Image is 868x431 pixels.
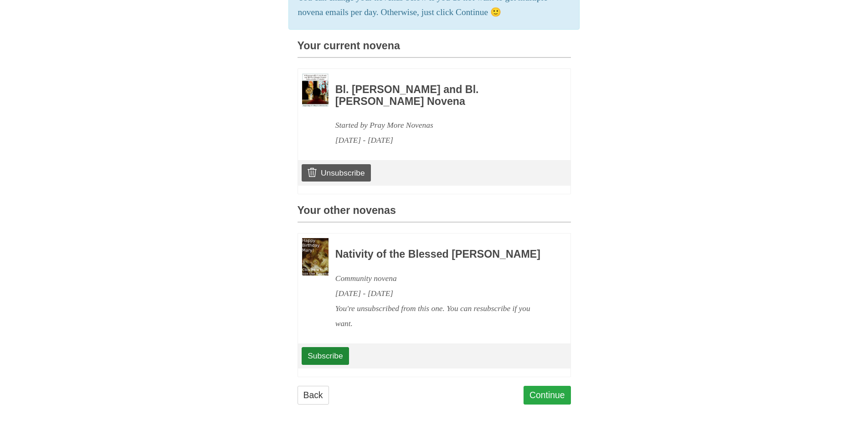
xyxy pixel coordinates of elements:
[298,386,329,405] a: Back
[298,40,571,58] h3: Your current novena
[335,84,546,107] h3: Bl. [PERSON_NAME] and Bl. [PERSON_NAME] Novena
[335,271,546,286] div: Community novena
[335,286,546,301] div: [DATE] - [DATE]
[335,301,546,331] div: You're unsubscribed from this one. You can resubscribe if you want.
[524,386,571,405] a: Continue
[298,205,571,223] h3: Your other novenas
[302,164,370,182] a: Unsubscribe
[335,118,546,133] div: Started by Pray More Novenas
[335,249,546,260] h3: Nativity of the Blessed [PERSON_NAME]
[302,73,329,107] img: Novena image
[335,133,546,148] div: [DATE] - [DATE]
[302,347,349,364] a: Subscribe
[302,238,329,275] img: Novena image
